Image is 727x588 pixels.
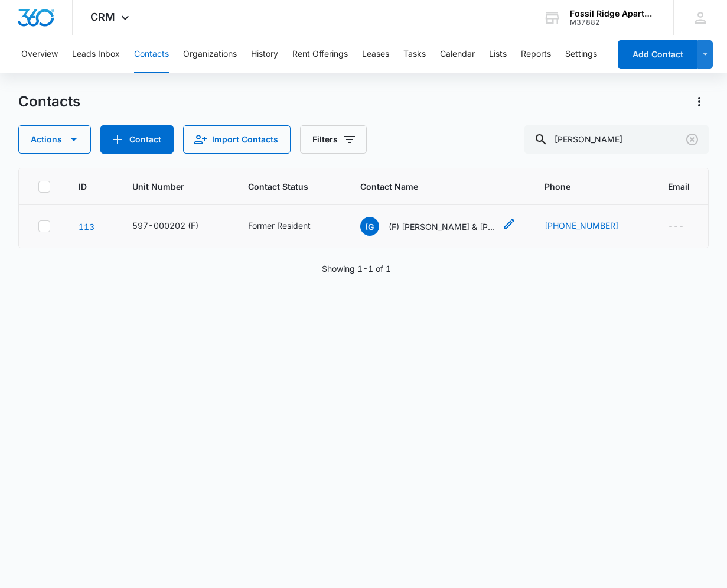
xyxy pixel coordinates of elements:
[545,219,640,233] div: Phone - (970) 430-7529 - Select to Edit Field
[18,93,80,111] h1: Contacts
[440,35,475,73] button: Calendar
[683,130,702,149] button: Clear
[292,35,348,73] button: Rent Offerings
[362,35,389,73] button: Leases
[545,180,622,193] span: Phone
[21,35,58,73] button: Overview
[389,220,495,233] p: (F) [PERSON_NAME] & [PERSON_NAME] & [PERSON_NAME] [PERSON_NAME]
[360,217,516,236] div: Contact Name - (F) Georgina Hersh & Alyssa & Juan Jr Pedraza - Select to Edit Field
[570,18,656,27] div: account id
[79,222,94,232] a: Navigate to contact details page for (F) Georgina Hersh & Alyssa & Juan Jr Pedraza
[18,125,91,154] button: Actions
[134,35,169,73] button: Contacts
[489,35,507,73] button: Lists
[251,35,278,73] button: History
[618,40,697,69] button: Add Contact
[79,180,87,193] span: ID
[360,217,379,236] span: (G
[183,35,237,73] button: Organizations
[403,35,426,73] button: Tasks
[570,9,656,18] div: account name
[90,11,115,23] span: CRM
[100,125,174,154] button: Add Contact
[360,180,499,193] span: Contact Name
[690,92,709,111] button: Actions
[132,180,220,193] span: Unit Number
[668,219,705,233] div: Email - - Select to Edit Field
[248,180,315,193] span: Contact Status
[668,219,684,233] div: ---
[545,219,618,232] a: [PHONE_NUMBER]
[72,35,120,73] button: Leads Inbox
[565,35,597,73] button: Settings
[524,125,709,154] input: Search Contacts
[300,125,367,154] button: Filters
[322,262,391,275] p: Showing 1-1 of 1
[132,219,198,232] div: 597-000202 (F)
[521,35,551,73] button: Reports
[248,219,311,232] div: Former Resident
[668,180,690,193] span: Email
[248,219,332,233] div: Contact Status - Former Resident - Select to Edit Field
[132,219,220,233] div: Unit Number - 597-000202 (F) - Select to Edit Field
[183,125,291,154] button: Import Contacts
